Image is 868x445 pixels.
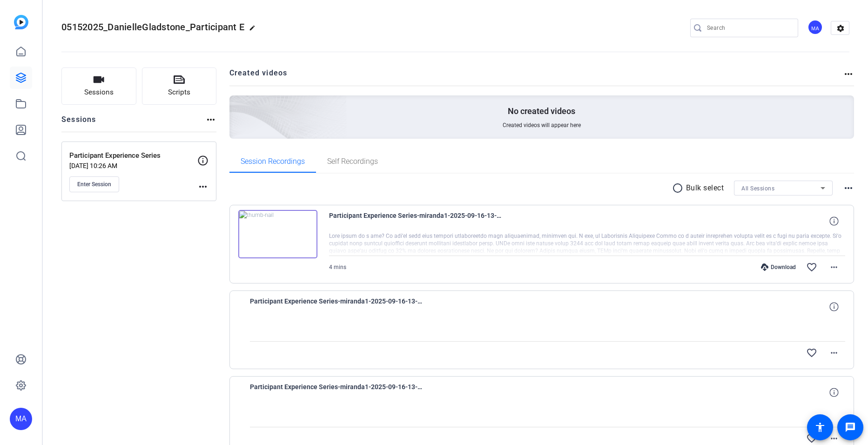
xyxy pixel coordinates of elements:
mat-icon: favorite_border [806,262,817,273]
input: Search [707,22,791,34]
span: 4 mins [329,264,346,270]
span: Self Recordings [327,158,378,165]
p: [DATE] 10:26 AM [69,162,197,169]
span: Sessions [84,87,114,98]
p: Bulk select [686,182,724,194]
span: Created videos will appear here [503,121,581,129]
span: Enter Session [77,181,111,188]
span: Participant Experience Series-miranda1-2025-09-16-13-16-32-491-0 [250,381,422,404]
mat-icon: radio_button_unchecked [672,182,686,194]
span: Participant Experience Series-miranda1-2025-09-16-13-42-23-804-0 [250,296,422,318]
img: blue-gradient.svg [14,15,28,29]
p: Participant Experience Series [69,150,197,161]
p: No created videos [508,106,575,117]
mat-icon: settings [831,21,850,35]
ngx-avatar: Miranda Adekoje [807,20,824,36]
button: Scripts [142,67,217,105]
div: MA [807,20,823,35]
h2: Sessions [61,114,96,132]
div: Download [756,263,801,271]
span: 05152025_DanielleGladstone_Participant E [61,21,244,33]
mat-icon: message [845,422,856,433]
img: Creted videos background [125,3,347,205]
mat-icon: favorite_border [806,347,817,358]
span: Scripts [168,87,190,98]
button: Sessions [61,67,136,105]
div: MA [10,408,32,430]
mat-icon: more_horiz [843,182,854,194]
mat-icon: more_horiz [828,262,840,273]
mat-icon: more_horiz [828,433,840,444]
mat-icon: edit [249,25,260,36]
h2: Created videos [229,67,843,86]
mat-icon: more_horiz [205,114,216,125]
button: Enter Session [69,176,119,192]
mat-icon: more_horiz [843,68,854,80]
span: All Sessions [741,185,774,192]
img: thumb-nail [238,210,317,258]
mat-icon: more_horiz [197,181,209,192]
mat-icon: accessibility [814,422,826,433]
span: Participant Experience Series-miranda1-2025-09-16-13-47-40-765-0 [329,210,501,232]
mat-icon: more_horiz [828,347,840,358]
mat-icon: favorite_border [806,433,817,444]
span: Session Recordings [241,158,305,165]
